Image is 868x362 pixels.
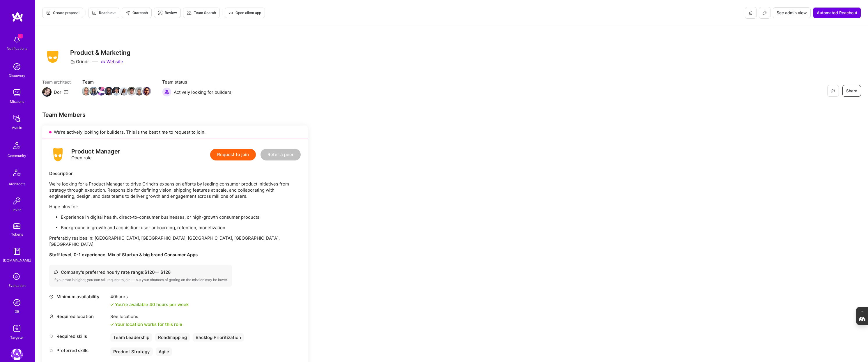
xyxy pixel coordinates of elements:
p: Background in growth and acquisition: user onboarding, retention, monetization [61,225,301,231]
span: Team Search [187,10,216,15]
div: Preferred skills [49,347,107,354]
p: We're looking for a Product Manager to drive Grindr’s expansion efforts by leading consumer produ... [49,181,301,199]
span: Team architect [42,79,71,85]
div: [DOMAIN_NAME] [3,257,31,263]
img: Team Member Avatar [127,87,136,96]
div: See locations [110,313,182,319]
img: logo [12,12,23,22]
span: Outreach [125,10,148,15]
div: Roadmapping [155,333,190,342]
strong: Staff level, 0-1 experience, Mix of Startup & big brand Consumer Apps [49,252,198,257]
i: icon Tag [49,348,54,353]
a: Team Member Avatar [128,86,135,96]
img: Skill Targeter [11,323,23,334]
div: Invite [13,207,22,213]
img: Team Member Avatar [112,87,121,96]
div: We’re actively looking for builders. This is the best time to request to join. [42,126,308,139]
div: You're available 40 hours per week [110,301,189,308]
span: Team [82,79,150,85]
button: Share [842,85,861,97]
i: icon Targeter [158,10,162,15]
img: Team Member Avatar [142,87,151,96]
div: Notifications [7,45,27,52]
div: Backlog Prioritization [193,333,244,342]
a: Team Member Avatar [113,86,120,96]
img: Team Member Avatar [104,87,113,96]
button: See admin view [773,7,811,18]
a: A.Team: Leading A.Team's Marketing & DemandGen [10,349,24,360]
i: icon Check [110,303,114,306]
i: icon EyeClosed [830,89,835,93]
a: Team Member Avatar [82,86,90,96]
button: Review [154,8,181,18]
img: discovery [11,61,23,73]
button: Refer a peer [261,149,301,160]
div: Required skills [49,333,107,339]
div: Evaluation [8,282,26,289]
h3: Product & Marketing [70,49,130,56]
i: icon Tag [49,334,54,338]
img: Actively looking for builders [162,87,171,97]
div: Architects [9,181,25,187]
img: logo [49,146,67,163]
div: Missions [10,98,24,105]
div: Discovery [9,73,25,79]
div: Team Members [42,111,308,119]
div: If your rate is higher, you can still request to join — but your chances of getting on the missio... [54,278,228,282]
i: icon Clock [49,294,54,299]
div: Required location [49,313,107,319]
span: Actively looking for builders [174,89,231,95]
img: Team Member Avatar [120,87,128,96]
a: Team Member Avatar [120,86,128,96]
a: Team Member Avatar [90,86,98,96]
a: Team Member Avatar [143,86,150,96]
div: Dor [54,89,61,95]
div: 40 hours [110,294,189,300]
img: Team Architect [42,87,52,97]
img: Company Logo [42,49,63,65]
div: Admin [12,124,22,130]
i: icon Mail [64,90,68,94]
span: Team status [162,79,231,85]
i: icon CompanyGray [70,59,75,64]
div: Team Leadership [110,333,152,342]
i: icon Cash [54,270,58,274]
img: Invite [11,195,23,207]
div: Company's preferred hourly rate range: $ 120 — $ 128 [54,269,228,275]
div: Grindr [70,59,89,65]
button: Outreach [122,8,152,18]
span: Review [158,10,177,15]
a: Team Member Avatar [105,86,113,96]
div: Description [49,170,301,176]
span: 3 [18,34,23,38]
span: Share [846,88,857,94]
span: Automated Reachout [817,10,857,16]
img: Team Member Avatar [89,87,98,96]
div: Tokens [11,231,23,237]
span: Open client app [228,10,261,15]
p: Experience in digital health, direct-to-consumer businesses, or high-growth consumer products. [61,214,301,220]
div: Community [8,153,26,159]
img: Admin Search [11,297,23,308]
div: Targeter [10,334,24,340]
img: Architects [10,167,24,181]
button: Reach out [88,8,119,18]
img: tokens [13,223,20,229]
img: Team Member Avatar [82,87,91,96]
span: Create proposal [46,10,79,15]
img: Team Member Avatar [97,87,106,96]
img: bell [11,34,23,45]
p: Preferably resides in: [GEOGRAPHIC_DATA], [GEOGRAPHIC_DATA], [GEOGRAPHIC_DATA], [GEOGRAPHIC_DATA]... [49,235,301,247]
div: Your location works for this role [110,321,182,327]
button: Automated Reachout [813,7,861,18]
a: Website [101,59,123,65]
div: Product Manager [71,149,120,155]
img: guide book [11,246,23,257]
img: teamwork [11,87,23,98]
img: A.Team: Leading A.Team's Marketing & DemandGen [11,349,23,360]
span: Reach out [92,10,116,15]
a: Team Member Avatar [135,86,143,96]
button: Team Search [183,8,220,18]
img: Community [10,139,24,153]
button: Open client app [225,8,265,18]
